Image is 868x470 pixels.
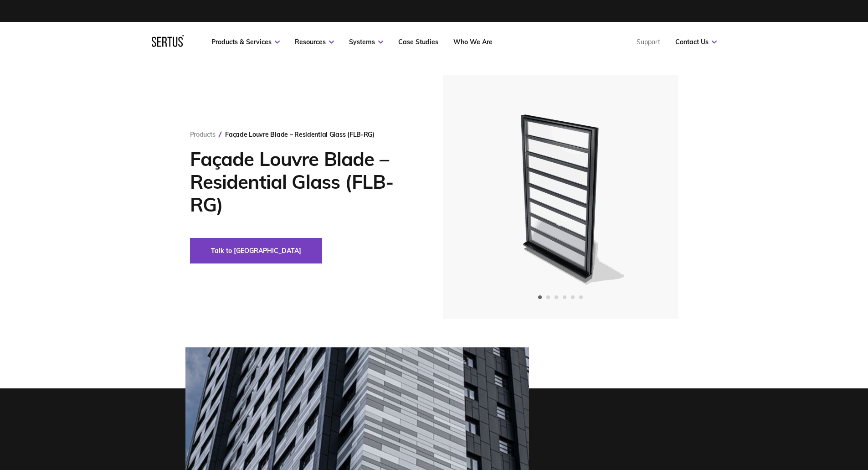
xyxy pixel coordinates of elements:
span: Go to slide 3 [555,295,558,299]
a: Contact Us [675,38,717,46]
a: Products & Services [211,38,280,46]
span: Go to slide 4 [563,295,566,299]
a: Case Studies [398,38,438,46]
a: Support [637,38,660,46]
a: Systems [349,38,383,46]
a: Products [190,130,216,139]
a: Who We Are [453,38,493,46]
span: Go to slide 2 [546,295,550,299]
span: Go to slide 6 [579,295,583,299]
span: Go to slide 5 [571,295,575,299]
h1: Façade Louvre Blade – Residential Glass (FLB-RG) [190,148,416,216]
a: Resources [295,38,334,46]
button: Talk to [GEOGRAPHIC_DATA] [190,238,322,263]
